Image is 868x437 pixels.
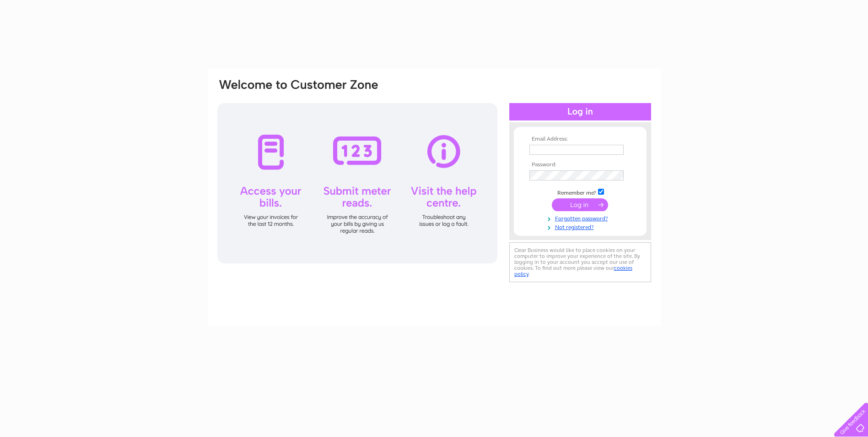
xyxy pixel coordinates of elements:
[552,198,608,211] input: Submit
[529,213,633,222] a: Forgotten password?
[527,187,633,197] td: Remember me?
[527,136,633,142] th: Email Address:
[527,162,633,168] th: Password:
[514,265,632,277] a: cookies policy
[509,242,651,282] div: Clear Business would like to place cookies on your computer to improve your experience of the sit...
[529,222,633,231] a: Not registered?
